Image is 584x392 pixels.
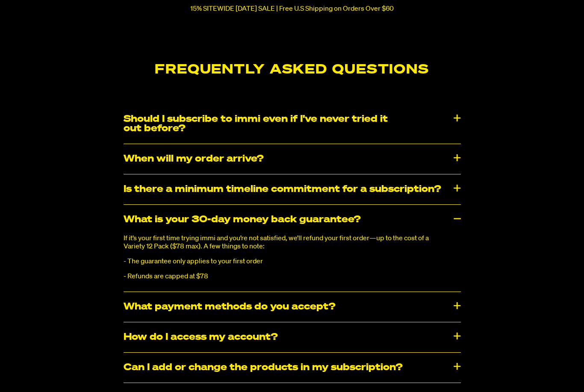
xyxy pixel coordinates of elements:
p: If it’s your first time trying immi and you’re not satisfied, we’ll refund your first order—up to... [124,235,431,251]
div: What payment methods do you accept? [124,292,461,322]
p: 15% SITEWIDE [DATE] SALE | Free U.S Shipping on Orders Over $60 [190,5,394,13]
div: What is your 30-day money back guarantee? [124,205,461,235]
p: - Refunds are capped at $78 [124,273,431,281]
div: How do I access my account? [124,322,461,352]
div: Is there a minimum timeline commitment for a subscription? [124,174,461,204]
div: Should I subscribe to immi even if I've never tried it out before? [124,104,461,144]
h2: Frequently Asked Questions [21,63,563,77]
div: Can I add or change the products in my subscription? [124,353,461,383]
div: When will my order arrive? [124,144,461,174]
p: - The guarantee only applies to your first order [124,258,431,266]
